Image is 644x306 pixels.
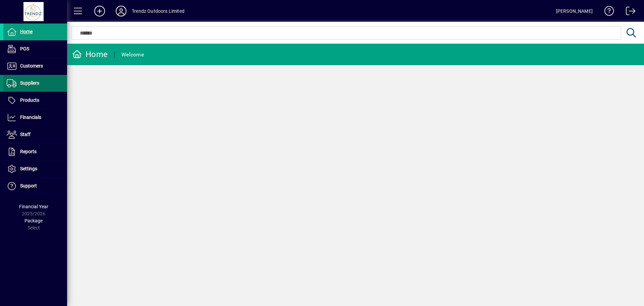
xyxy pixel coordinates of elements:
[20,29,33,34] span: Home
[20,46,29,51] span: POS
[3,161,67,177] a: Settings
[3,75,67,92] a: Suppliers
[20,80,39,86] span: Suppliers
[19,204,48,209] span: Financial Year
[20,97,39,103] span: Products
[20,115,41,120] span: Financials
[72,49,108,60] div: Home
[3,92,67,109] a: Products
[20,166,37,171] span: Settings
[3,178,67,194] a: Support
[20,149,37,154] span: Reports
[132,6,184,16] div: Trendz Outdoors Limited
[121,49,144,60] div: Welcome
[20,132,31,137] span: Staff
[3,143,67,160] a: Reports
[24,218,43,223] span: Package
[556,6,593,16] div: [PERSON_NAME]
[20,183,37,188] span: Support
[3,109,67,126] a: Financials
[20,63,43,69] span: Customers
[3,41,67,57] a: POS
[89,5,110,17] button: Add
[3,58,67,75] a: Customers
[110,5,132,17] button: Profile
[621,1,636,23] a: Logout
[3,126,67,143] a: Staff
[599,1,614,23] a: Knowledge Base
